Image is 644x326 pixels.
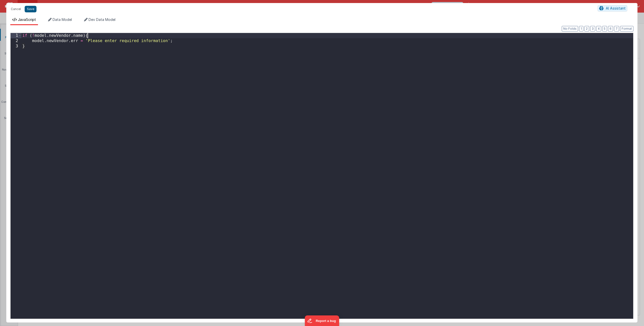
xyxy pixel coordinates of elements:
iframe: Marker.io feedback button [305,315,339,326]
button: 2 [584,26,589,31]
button: 1 [579,26,583,31]
button: AI Assistant [597,5,627,12]
button: 4 [596,26,601,31]
button: Format [620,26,633,31]
button: Save [25,6,36,12]
span: JavaScript [18,17,36,22]
button: 7 [614,26,619,31]
div: 3 [11,44,21,49]
span: AI Assistant [606,6,626,10]
div: 2 [11,38,21,44]
div: 1 [11,33,21,38]
button: 6 [608,26,613,31]
span: Dev Data Model [89,17,115,22]
button: No Folds [562,26,578,31]
button: Cancel [8,6,23,13]
button: 3 [590,26,595,31]
button: 5 [602,26,607,31]
span: Data Model [53,17,72,22]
